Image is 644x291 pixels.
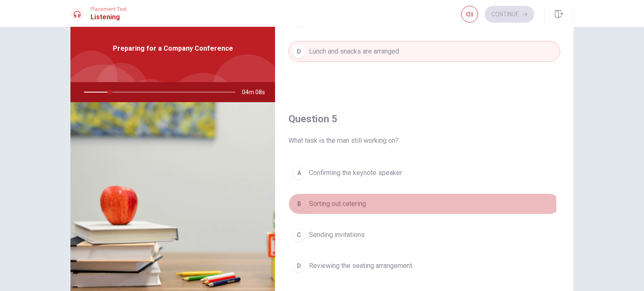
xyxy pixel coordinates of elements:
button: DReviewing the seating arrangement [288,255,560,276]
button: AConfirming the keynote speaker [288,162,560,183]
h4: Question 5 [288,112,560,126]
span: Placement Test [91,6,127,12]
div: C [292,228,306,242]
span: Reviewing the seating arrangement [309,261,412,271]
span: Sending invitations [309,230,365,240]
div: B [292,197,306,211]
div: D [292,45,306,58]
button: DLunch and snacks are arranged [288,41,560,62]
h1: Listening [91,12,127,22]
span: 04m 08s [242,82,272,102]
span: Lunch and snacks are arranged [309,46,399,57]
button: CSending invitations [288,224,560,245]
span: Sorting out catering [309,199,366,209]
div: A [292,166,306,180]
span: Preparing for a Company Conference [113,44,233,54]
button: BSorting out catering [288,193,560,214]
div: D [292,259,306,273]
span: Confirming the keynote speaker [309,168,402,178]
span: What task is the man still working on? [288,136,560,146]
